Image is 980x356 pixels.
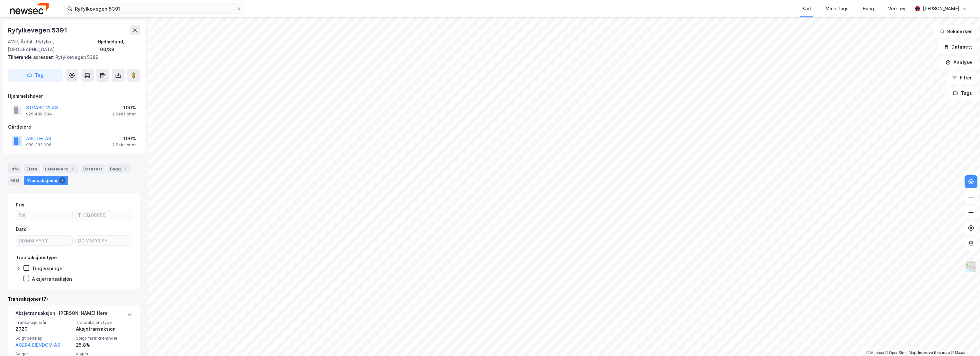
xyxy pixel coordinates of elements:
[72,4,236,14] input: Søk på adresse, matrikkel, gårdeiere, leietakere eller personer
[16,210,72,220] input: Fra
[107,164,131,173] div: Bygg
[81,164,105,173] div: Datasett
[8,69,63,82] button: Tag
[940,56,977,69] button: Analyse
[15,325,72,333] div: 2020
[8,295,140,303] div: Transaksjoner (7)
[76,320,132,325] span: Transaksjonstype
[888,5,905,13] div: Verktøy
[76,325,132,333] div: Aksjetransaksjon
[15,335,72,341] span: Solgt selskap
[76,236,132,245] input: DD.MM.YYYY
[948,325,980,356] iframe: Chat Widget
[24,164,40,173] div: Eiere
[32,276,72,282] div: Aksjetransaksjon
[10,3,49,14] img: newsec-logo.f6e21ccffca1b3a03d2d.png
[76,341,132,349] div: 25.8%
[948,87,977,100] button: Tags
[42,164,78,173] div: Leietakere
[98,38,140,53] div: Hjelmeland, 100/38
[16,254,57,261] div: Transaksjonstype
[8,25,68,35] div: Ryfylkevegen 5391
[948,325,980,356] div: Kontrollprogram for chat
[112,104,136,112] div: 100%
[15,309,108,320] div: Aksjetransaksjon - [PERSON_NAME] flere
[8,38,98,53] div: 4137, Årdal I Ryfylke, [GEOGRAPHIC_DATA]
[947,71,977,84] button: Filter
[825,5,849,13] div: Mine Tags
[934,25,977,38] button: Bokmerker
[59,177,66,184] div: 7
[16,225,27,233] div: Dato
[76,335,132,341] span: Solgt matrikkelandel
[112,135,136,142] div: 100%
[802,5,811,13] div: Kart
[8,164,21,173] div: Info
[938,41,977,53] button: Datasett
[8,123,140,131] div: Gårdeiere
[112,142,136,148] div: 2 Seksjoner
[8,176,22,185] div: ESG
[15,342,60,348] a: AGERA EIENDOM AS
[8,92,140,100] div: Hjemmelshaver
[885,351,916,355] a: OpenStreetMap
[16,201,24,209] div: Pris
[8,54,55,60] span: Tilhørende adresser:
[24,176,68,185] div: Transaksjoner
[69,166,76,172] div: 1
[32,265,64,271] div: Tinglysninger
[16,236,72,245] input: DD.MM.YYYY
[112,112,136,117] div: 2 Seksjoner
[76,210,132,220] input: Til 3200000
[918,351,950,355] a: Improve this map
[26,112,52,117] div: 925 488 534
[122,166,129,172] div: 1
[866,351,884,355] a: Mapbox
[15,320,72,325] span: Transaksjonsår
[923,5,959,13] div: [PERSON_NAME]
[965,260,977,273] img: Z
[26,142,51,148] div: 988 382 906
[863,5,874,13] div: Bolig
[8,53,135,61] div: Ryfylkevegen 5389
